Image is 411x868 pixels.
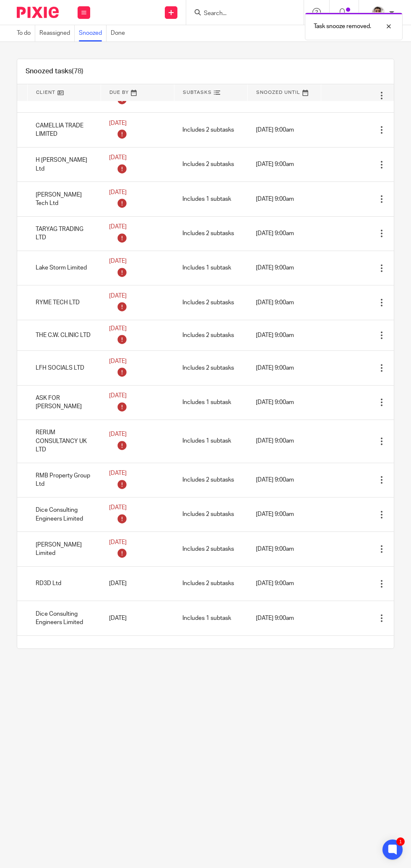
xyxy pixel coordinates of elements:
[256,127,294,133] span: [DATE] 9:00am
[256,615,294,621] span: [DATE] 9:00am
[109,358,127,364] span: [DATE]
[256,399,294,405] span: [DATE] 9:00am
[182,615,231,621] span: Includes 1 subtask
[256,438,294,444] span: [DATE] 9:00am
[182,512,234,518] span: Includes 2 subtasks
[27,420,101,463] td: RERUM CONSULTANCY UK LTD
[256,332,294,338] span: [DATE] 9:00am
[256,300,294,306] span: [DATE] 9:00am
[27,463,101,497] td: RMB Property Group Ltd
[256,477,294,483] span: [DATE] 9:00am
[111,25,129,41] a: Done
[182,300,234,306] span: Includes 2 subtasks
[39,25,75,41] a: Reassigned
[256,512,294,518] span: [DATE] 9:00am
[314,22,371,31] p: Task snooze removed.
[72,68,83,75] span: (78)
[79,25,107,41] a: Snoozed
[27,351,101,385] td: LFH SOCIALS LTD
[27,216,101,251] td: TARYAG TRADING LTD
[182,399,231,405] span: Includes 1 subtask
[109,470,127,476] span: [DATE]
[256,581,294,587] span: [DATE] 9:00am
[182,438,231,444] span: Includes 1 subtask
[256,365,294,371] span: [DATE] 9:00am
[109,259,127,264] span: [DATE]
[372,6,385,19] img: PXL_20240409_141816916.jpg
[27,285,101,320] td: RYME TECH LTD
[182,581,234,587] span: Includes 2 subtasks
[27,251,101,285] td: Lake Storm Limited
[183,90,212,95] span: Subtasks
[182,546,234,552] span: Includes 2 subtasks
[256,196,294,202] span: [DATE] 9:00am
[27,532,101,566] td: [PERSON_NAME] Limited
[256,265,294,271] span: [DATE] 9:00am
[109,505,127,511] span: [DATE]
[182,365,234,371] span: Includes 2 subtasks
[109,189,127,195] span: [DATE]
[27,566,101,601] td: RD3D Ltd
[182,196,231,202] span: Includes 1 subtask
[27,601,101,635] td: Dice Consulting Engineers Limited
[27,320,101,351] td: THE C.W. CLINIC LTD
[27,635,101,670] td: HUB 18 Ltd
[109,293,127,299] span: [DATE]
[109,393,127,399] span: [DATE]
[182,127,234,133] span: Includes 2 subtasks
[182,162,234,168] span: Includes 2 subtasks
[109,120,127,126] span: [DATE]
[27,497,101,531] td: Dice Consulting Engineers Limited
[182,477,234,483] span: Includes 2 subtasks
[26,67,83,76] h1: Snoozed tasks
[256,162,294,168] span: [DATE] 9:00am
[182,231,234,236] span: Includes 2 subtasks
[17,25,35,41] a: To do
[109,581,127,587] span: [DATE]
[27,385,101,420] td: ASK FOR [PERSON_NAME]
[27,113,101,147] td: CAMELLIA TRADE LIMITED
[256,546,294,552] span: [DATE] 9:00am
[109,155,127,161] span: [DATE]
[27,147,101,181] td: H [PERSON_NAME] Ltd
[109,615,127,621] span: [DATE]
[109,326,127,332] span: [DATE]
[17,7,59,18] img: Pixie
[182,265,231,271] span: Includes 1 subtask
[182,332,234,338] span: Includes 2 subtasks
[109,432,127,438] span: [DATE]
[109,539,127,545] span: [DATE]
[109,224,127,230] span: [DATE]
[396,837,405,846] div: 1
[256,231,294,236] span: [DATE] 9:00am
[27,182,101,216] td: [PERSON_NAME] Tech Ltd
[203,10,278,18] input: Search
